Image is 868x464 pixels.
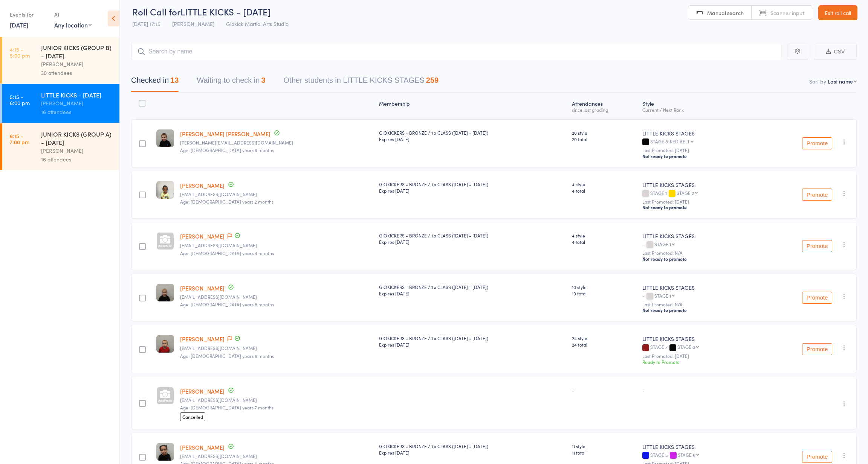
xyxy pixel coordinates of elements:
[642,190,757,197] div: STAGE 1
[180,243,373,248] small: jsdenning91@gmail.com
[642,443,757,450] div: LITTLE KICKS STAGES
[180,335,225,343] a: [PERSON_NAME]
[572,341,636,348] span: 24 total
[156,181,174,199] img: image1693328599.png
[572,107,636,112] div: since last grading
[10,21,28,29] a: [DATE]
[670,139,690,144] div: RED BELT
[180,181,225,189] a: [PERSON_NAME]
[180,192,373,197] small: Missr1@hotmail.co.uk
[642,344,757,351] div: STAGE 7
[41,155,113,164] div: 16 attendees
[572,232,636,239] span: 4 style
[379,187,566,194] div: Expires [DATE]
[572,187,636,194] span: 4 total
[642,148,757,153] small: Last Promoted: [DATE]
[180,147,274,153] span: Age: [DEMOGRAPHIC_DATA] years 9 months
[572,136,636,142] span: 20 total
[379,284,566,297] div: GIOKICKERS - BRONZE / 1 x CLASS ([DATE] - [DATE])
[197,72,265,92] button: Waiting to check in3
[170,76,179,84] div: 13
[802,137,832,149] button: Promote
[572,449,636,456] span: 11 total
[180,250,274,256] span: Age: [DEMOGRAPHIC_DATA] years 4 months
[180,284,225,292] a: [PERSON_NAME]
[180,412,205,421] span: Cancelled
[379,239,566,245] div: Expires [DATE]
[180,387,225,395] a: [PERSON_NAME]
[10,94,30,106] time: 5:15 - 6:00 pm
[180,5,271,18] span: LITTLE KICKS - [DATE]
[639,96,760,116] div: Style
[642,204,757,210] div: Not ready to promote
[426,76,439,84] div: 259
[572,284,636,290] span: 10 style
[180,140,373,145] small: sarah_leanne@hotmail.co.uk
[41,68,113,77] div: 30 attendees
[180,453,373,459] small: shottz110381@googlemail.com
[642,387,757,393] div: -
[156,129,174,147] img: image1674580338.png
[642,199,757,204] small: Last Promoted: [DATE]
[180,232,225,240] a: [PERSON_NAME]
[10,133,29,145] time: 6:15 - 7:00 pm
[41,43,113,60] div: JUNIOR KICKS (GROUP B) - [DATE]
[132,20,160,27] span: [DATE] 17:15
[379,181,566,194] div: GIOKICKERS - BRONZE / 1 x CLASS ([DATE] - [DATE])
[802,240,832,252] button: Promote
[54,21,92,29] div: Any location
[180,130,270,138] a: [PERSON_NAME] [PERSON_NAME]
[814,44,857,60] button: CSV
[642,107,757,112] div: Current / Next Rank
[2,37,119,84] a: 4:15 -5:00 pmJUNIOR KICKS (GROUP B) - [DATE][PERSON_NAME]30 attendees
[41,146,113,155] div: [PERSON_NAME]
[770,9,804,17] span: Scanner input
[180,301,274,307] span: Age: [DEMOGRAPHIC_DATA] years 8 months
[156,443,174,461] img: image1707845261.png
[642,302,757,307] small: Last Promoted: N/A
[379,341,566,348] div: Expires [DATE]
[572,290,636,297] span: 10 total
[654,242,671,246] div: STAGE 1
[642,452,757,459] div: STAGE 5
[131,72,179,92] button: Checked in13
[131,43,781,60] input: Search by name
[654,293,671,298] div: STAGE 1
[572,239,636,245] span: 4 total
[802,343,832,355] button: Promote
[572,387,636,393] div: -
[2,84,119,123] a: 5:15 -6:00 pmLITTLE KICKS - [DATE][PERSON_NAME]16 attendees
[642,307,757,313] div: Not ready to promote
[802,451,832,463] button: Promote
[226,20,289,27] span: Giokick Martial Arts Studio
[41,91,113,99] div: LITTLE KICKS - [DATE]
[572,181,636,187] span: 4 style
[10,8,47,21] div: Events for
[379,129,566,142] div: GIOKICKERS - BRONZE / 1 x CLASS ([DATE] - [DATE])
[180,443,225,451] a: [PERSON_NAME]
[10,46,30,58] time: 4:15 - 5:00 pm
[41,99,113,108] div: [PERSON_NAME]
[41,60,113,68] div: [PERSON_NAME]
[642,181,757,189] div: LITTLE KICKS STAGES
[379,136,566,142] div: Expires [DATE]
[379,449,566,456] div: Expires [DATE]
[707,9,744,17] span: Manual search
[180,397,373,403] small: lgreenhouse29@hotmail.com
[41,108,113,116] div: 16 attendees
[642,293,757,300] div: -
[180,294,373,300] small: bethpeeverx@gmail.com
[572,335,636,341] span: 24 style
[678,452,695,457] div: STAGE 6
[156,335,174,353] img: image1674295500.png
[809,78,826,85] label: Sort by
[180,198,274,205] span: Age: [DEMOGRAPHIC_DATA] years 2 months
[642,250,757,256] small: Last Promoted: N/A
[156,284,174,301] img: image1754410200.png
[828,78,853,85] div: Last name
[642,232,757,240] div: LITTLE KICKS STAGES
[572,443,636,449] span: 11 style
[261,76,265,84] div: 3
[642,335,757,342] div: LITTLE KICKS STAGES
[379,443,566,456] div: GIOKICKERS - BRONZE / 1 x CLASS ([DATE] - [DATE])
